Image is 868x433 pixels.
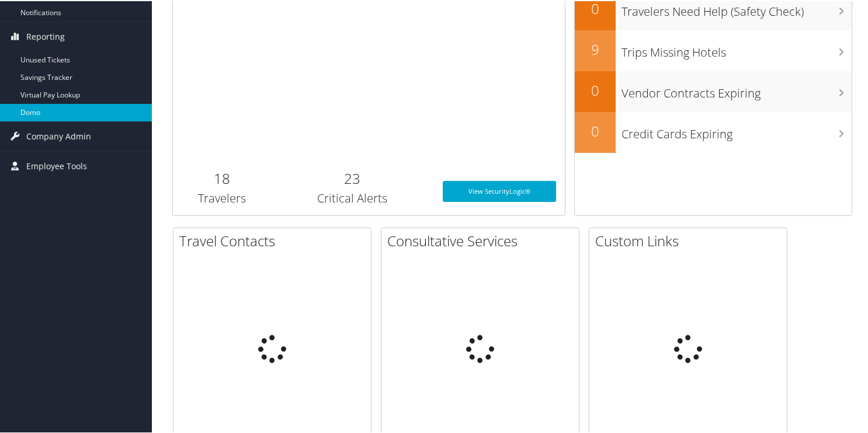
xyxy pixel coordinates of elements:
[26,121,91,150] span: Company Admin
[575,79,616,99] h2: 0
[387,230,579,250] h2: Consultative Services
[280,167,425,187] h2: 23
[26,21,65,50] span: Reporting
[575,111,852,152] a: 0Credit Cards Expiring
[443,180,556,201] a: View SecurityLogic®
[26,151,87,180] span: Employee Tools
[622,37,852,60] h3: Trips Missing Hotels
[182,167,262,187] h2: 18
[575,70,852,111] a: 0Vendor Contracts Expiring
[575,39,616,58] h2: 9
[280,189,425,205] h3: Critical Alerts
[575,120,616,140] h2: 0
[595,230,787,250] h2: Custom Links
[179,230,371,250] h2: Travel Contacts
[575,29,852,70] a: 9Trips Missing Hotels
[622,78,852,100] h3: Vendor Contracts Expiring
[622,119,852,141] h3: Credit Cards Expiring
[182,189,262,205] h3: Travelers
